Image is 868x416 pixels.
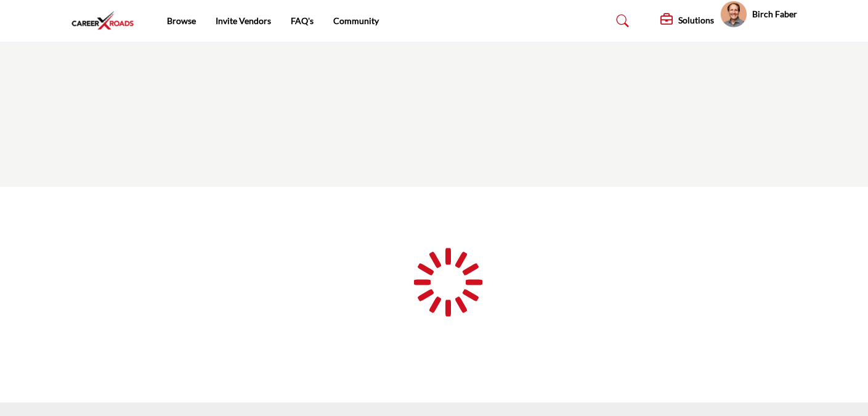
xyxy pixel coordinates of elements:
[291,15,314,26] a: FAQ's
[71,10,141,31] img: Site Logo
[333,15,379,26] a: Community
[720,1,747,28] button: Show hide supplier dropdown
[678,15,714,26] h5: Solutions
[167,15,196,26] a: Browse
[660,14,714,28] div: Solutions
[216,15,271,26] a: Invite Vendors
[752,8,797,20] h5: Birch Faber
[604,11,637,31] a: Search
